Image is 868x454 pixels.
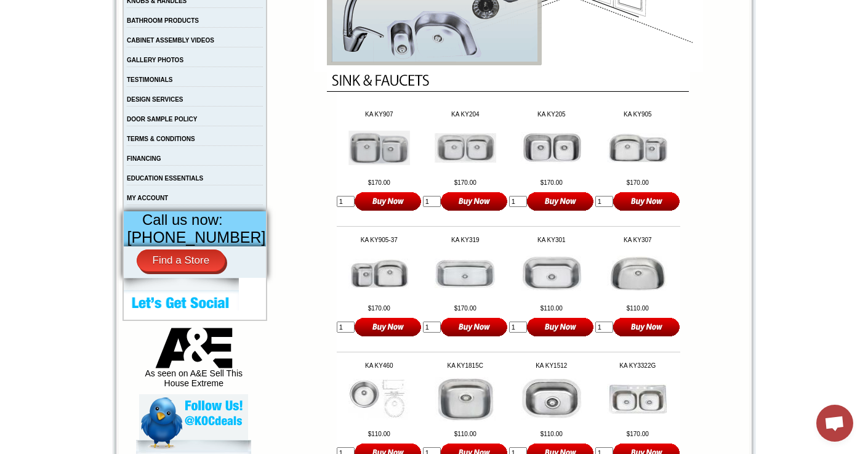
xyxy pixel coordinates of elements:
[348,259,410,288] img: KA KY905-37
[509,431,594,437] td: $110.00
[127,17,199,24] a: BATHROOM PRODUCTS
[127,175,203,182] a: EDUCATION ESSENTIALS
[435,377,496,421] img: KA KY1815C
[348,131,410,164] img: KA KY907
[607,384,669,415] img: KA KY3322G
[337,179,422,186] td: $170.00
[127,136,195,142] a: TERMS & CONDITIONS
[348,379,410,420] img: KA KY460
[435,133,496,163] img: KA KY204
[613,191,680,211] input: Buy Now
[595,362,680,369] td: KA KY3322G
[142,211,223,228] span: Call us now:
[423,179,508,186] td: $170.00
[423,237,508,243] td: KA KY319
[139,328,248,394] div: As seen on A&E Sell This House Extreme
[127,96,183,103] a: DESIGN SERVICES
[137,249,226,272] a: Find a Store
[521,379,582,420] img: KA KY1512
[595,179,680,186] td: $170.00
[337,305,422,312] td: $170.00
[521,256,582,291] img: KA KY301
[337,362,422,369] td: KA KY460
[613,317,680,337] input: Buy Now
[595,431,680,437] td: $170.00
[423,305,508,312] td: $170.00
[127,76,172,83] a: TESTIMONIALS
[337,431,422,437] td: $110.00
[441,191,508,211] input: Buy Now
[127,116,197,123] a: DOOR SAMPLE POLICY
[527,191,594,211] input: Buy Now
[355,191,422,211] input: Buy Now
[509,362,594,369] td: KA KY1512
[127,155,161,162] a: FINANCING
[509,305,594,312] td: $110.00
[337,237,422,243] td: KA KY905-37
[527,317,594,337] input: Buy Now
[816,405,853,442] div: Open chat
[127,57,183,63] a: GALLERY PHOTOS
[337,111,422,118] td: KA KY907
[607,133,669,162] img: KA KY905
[127,195,168,201] a: MY ACCOUNT
[509,237,594,243] td: KA KY301
[521,132,582,164] img: KA KY205
[607,256,669,291] img: KA KY307
[595,237,680,243] td: KA KY307
[509,111,594,118] td: KA KY205
[595,305,680,312] td: $110.00
[423,431,508,437] td: $110.00
[423,362,508,369] td: KA KY1815C
[423,111,508,118] td: KA KY204
[355,317,422,337] input: Buy Now
[127,229,266,246] span: [PHONE_NUMBER]
[441,317,508,337] input: Buy Now
[595,111,680,118] td: KA KY905
[127,37,214,44] a: CABINET ASSEMBLY VIDEOS
[509,179,594,186] td: $170.00
[435,259,496,288] img: KA KY319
